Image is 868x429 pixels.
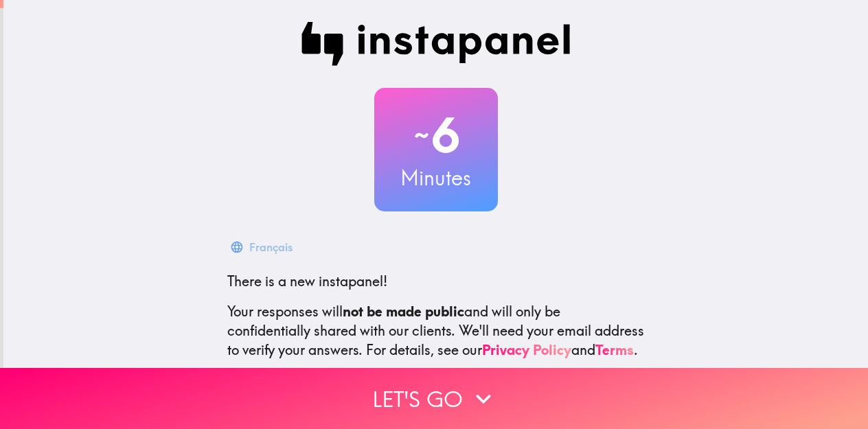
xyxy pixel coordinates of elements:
[412,115,431,156] span: ~
[249,237,293,257] div: Français
[374,107,498,163] h2: 6
[343,303,464,320] b: not be made public
[374,163,498,192] h3: Minutes
[482,341,571,358] a: Privacy Policy
[227,233,298,261] button: Français
[301,22,571,66] img: Instapanel
[227,273,387,290] span: There is a new instapanel!
[227,302,645,360] p: Your responses will and will only be confidentially shared with our clients. We'll need your emai...
[595,341,634,358] a: Terms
